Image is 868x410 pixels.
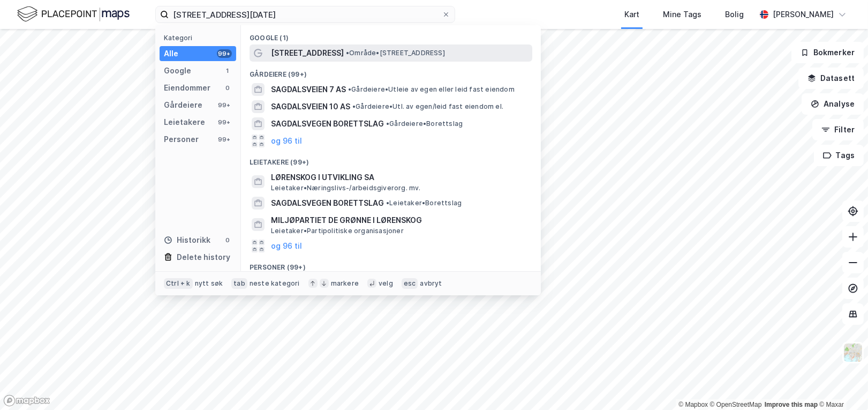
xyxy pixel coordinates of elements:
div: avbryt [420,279,442,288]
span: • [346,49,349,57]
div: Historikk [164,234,210,247]
a: Mapbox [678,401,708,408]
span: Område • [STREET_ADDRESS] [346,49,445,57]
span: [STREET_ADDRESS] [271,47,344,59]
div: 99+ [217,118,232,126]
div: Mine Tags [663,8,701,21]
button: og 96 til [271,240,302,252]
div: Kart [624,8,639,21]
div: Gårdeiere [164,99,202,111]
span: Leietaker • Partipolitiske organisasjoner [271,227,404,235]
div: neste kategori [250,279,300,288]
button: Analyse [802,93,864,115]
span: • [386,199,389,207]
span: Gårdeiere • Utleie av egen eller leid fast eiendom [348,85,515,94]
span: SAGDALSVEIEN 7 AS [271,83,346,96]
a: OpenStreetMap [710,401,762,408]
div: Ctrl + k [164,278,193,289]
span: SAGDALSVEIEN 10 AS [271,100,350,113]
div: Alle [164,47,178,60]
a: Mapbox homepage [3,394,50,407]
div: Personer [164,133,199,146]
span: LØRENSKOG I UTVIKLING SA [271,171,528,184]
div: tab [231,278,247,289]
div: 1 [223,66,232,75]
img: logo.f888ab2527a4732fd821a326f86c7f29.svg [17,5,130,24]
span: Leietaker • Borettslag [386,199,462,207]
div: 99+ [217,49,232,58]
div: Bolig [725,8,744,21]
div: Kategori [164,34,236,42]
div: Delete history [177,251,230,264]
button: Bokmerker [791,42,864,63]
span: Gårdeiere • Borettslag [386,120,463,128]
div: Gårdeiere (99+) [241,62,541,81]
span: • [348,85,351,93]
div: [PERSON_NAME] [773,8,834,21]
div: Leietakere [164,116,205,129]
span: SAGDALSVEGEN BORETTSLAG [271,197,384,210]
div: 0 [223,84,232,92]
div: Google [164,64,191,77]
div: 0 [223,236,232,244]
span: SAGDALSVEGEN BORETTSLAG [271,117,384,130]
span: • [386,120,389,128]
span: MILJØPARTIET DE GRØNNE I LØRENSKOG [271,214,528,227]
div: velg [379,279,393,288]
div: Personer (99+) [241,255,541,274]
div: Google (1) [241,25,541,44]
div: Eiendommer [164,81,210,94]
div: nytt søk [195,279,223,288]
button: Tags [814,145,864,166]
div: 99+ [217,135,232,144]
input: Søk på adresse, matrikkel, gårdeiere, leietakere eller personer [169,6,442,23]
span: Leietaker • Næringslivs-/arbeidsgiverorg. mv. [271,184,421,192]
button: Datasett [798,68,864,89]
div: Leietakere (99+) [241,150,541,169]
span: • [352,102,356,110]
button: og 96 til [271,135,302,147]
div: 99+ [217,101,232,109]
div: markere [331,279,359,288]
iframe: Chat Widget [814,359,868,410]
button: Filter [812,119,864,140]
img: Z [843,342,863,363]
a: Improve this map [765,401,818,408]
div: esc [402,278,418,289]
span: Gårdeiere • Utl. av egen/leid fast eiendom el. [352,102,503,111]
